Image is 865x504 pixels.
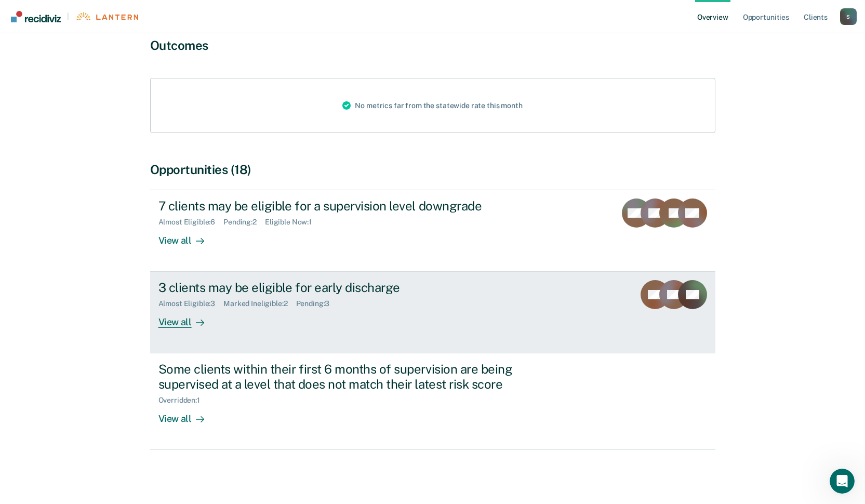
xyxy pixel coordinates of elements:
[830,469,855,494] iframe: Intercom live chat
[158,198,523,214] div: 7 clients may be eligible for a supervision level downgrade
[150,38,715,53] div: Outcomes
[840,8,857,25] button: Profile dropdown button
[296,299,338,308] div: Pending : 3
[158,405,217,425] div: View all
[150,272,715,353] a: 3 clients may be eligible for early dischargeAlmost Eligible:3Marked Ineligible:2Pending:3View all
[223,299,296,308] div: Marked Ineligible : 2
[150,190,715,272] a: 7 clients may be eligible for a supervision level downgradeAlmost Eligible:6Pending:2Eligible Now...
[61,12,75,21] span: |
[11,11,61,22] img: Recidiviz
[150,162,715,177] div: Opportunities (18)
[158,308,217,328] div: View all
[158,299,224,308] div: Almost Eligible : 3
[334,78,530,132] div: No metrics far from the statewide rate this month
[223,218,265,227] div: Pending : 2
[150,353,715,450] a: Some clients within their first 6 months of supervision are being supervised at a level that does...
[158,227,217,247] div: View all
[158,396,208,405] div: Overridden : 1
[158,280,523,295] div: 3 clients may be eligible for early discharge
[840,8,857,25] div: S
[75,12,138,20] img: Lantern
[158,362,523,392] div: Some clients within their first 6 months of supervision are being supervised at a level that does...
[158,218,224,227] div: Almost Eligible : 6
[265,218,320,227] div: Eligible Now : 1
